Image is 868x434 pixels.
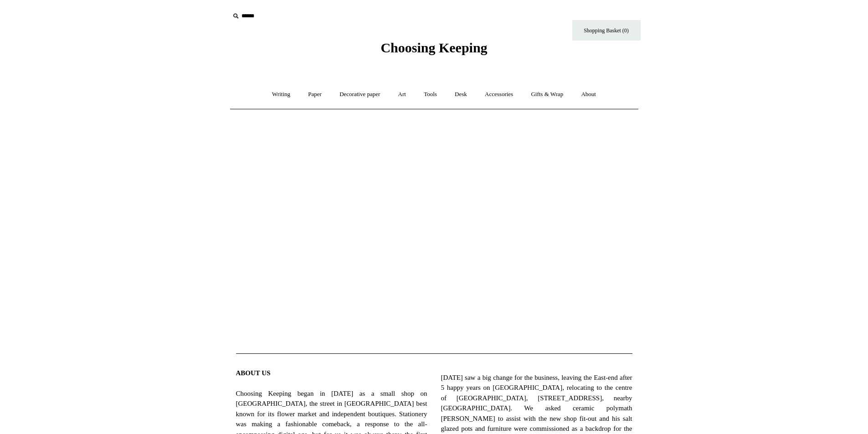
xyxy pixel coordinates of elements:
a: Gifts & Wrap [523,82,571,107]
a: Accessories [477,82,521,107]
a: Writing [264,82,298,107]
a: Art [390,82,414,107]
a: Choosing Keeping [380,47,487,54]
span: Choosing Keeping [380,40,487,55]
a: Shopping Basket (0) [572,20,641,41]
span: ABOUT US [236,369,271,377]
a: Tools [416,82,445,107]
a: Decorative paper [331,82,388,107]
a: Desk [447,82,475,107]
a: Paper [300,82,330,107]
a: About [573,82,604,107]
